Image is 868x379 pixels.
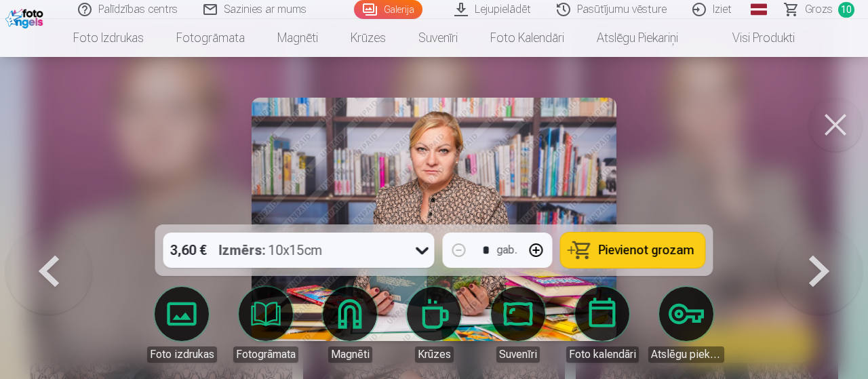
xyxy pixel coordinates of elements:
div: Atslēgu piekariņi [648,346,724,363]
div: gab. [497,242,517,258]
div: Suvenīri [496,346,540,363]
a: Foto izdrukas [144,287,220,363]
div: Foto kalendāri [566,346,639,363]
a: Atslēgu piekariņi [580,19,694,57]
a: Foto izdrukas [57,19,160,57]
strong: Izmērs : [219,241,266,260]
img: /fa1 [5,5,47,28]
a: Fotogrāmata [228,287,304,363]
div: 10x15cm [219,233,323,268]
a: Atslēgu piekariņi [648,287,724,363]
div: Foto izdrukas [147,346,217,363]
div: Krūzes [415,346,454,363]
a: Foto kalendāri [564,287,640,363]
div: Fotogrāmata [233,346,298,363]
a: Suvenīri [480,287,556,363]
span: Grozs [805,1,833,18]
a: Foto kalendāri [474,19,580,57]
a: Magnēti [312,287,388,363]
a: Krūzes [334,19,402,57]
span: 10 [838,2,854,18]
a: Krūzes [396,287,472,363]
a: Magnēti [261,19,334,57]
button: Pievienot grozam [561,233,705,268]
a: Fotogrāmata [160,19,261,57]
span: Pievienot grozam [599,244,694,256]
a: Suvenīri [402,19,474,57]
a: Visi produkti [694,19,811,57]
div: 3,60 € [163,233,214,268]
div: Magnēti [328,346,372,363]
